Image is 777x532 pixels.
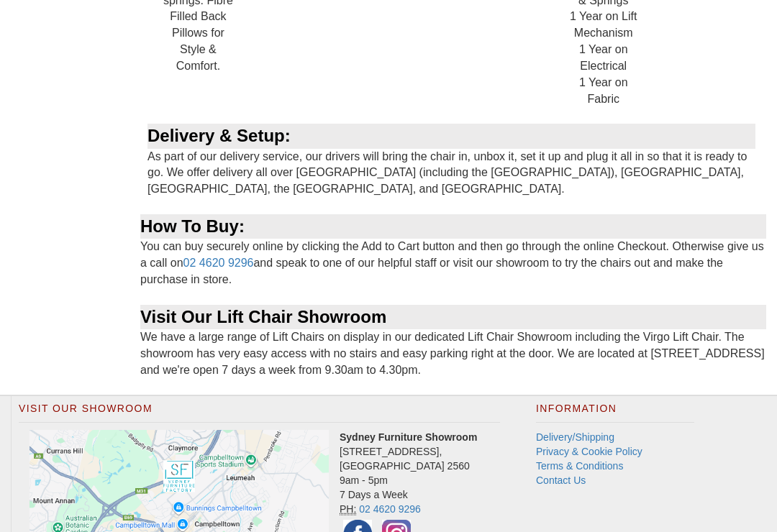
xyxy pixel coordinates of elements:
[140,124,766,214] div: As part of our delivery service, our drivers will bring the chair in, unbox it, set it up and plu...
[536,446,642,457] a: Privacy & Cookie Policy
[19,403,500,422] h2: Visit Our Showroom
[140,305,766,329] div: Visit Our Lift Chair Showroom
[340,503,356,515] abbr: Phone
[140,214,766,239] div: How To Buy:
[536,460,623,472] a: Terms & Conditions
[147,124,755,148] div: Delivery & Setup:
[183,257,254,269] a: 02 4620 9296
[536,431,614,443] a: Delivery/Shipping
[359,503,421,515] a: 02 4620 9296
[536,403,694,422] h2: Information
[340,431,477,443] strong: Sydney Furniture Showroom
[536,474,586,486] a: Contact Us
